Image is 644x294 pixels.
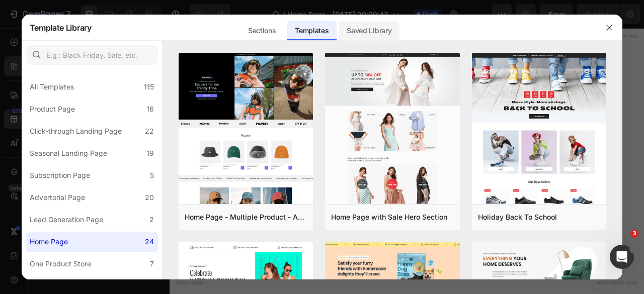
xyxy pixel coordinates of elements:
div: Home Page with Sale Hero Section [331,211,447,223]
div: Holiday Back To School [478,211,557,223]
div: 7 [150,258,154,270]
div: 22 [145,125,154,137]
div: Start with Generating from URL or image [234,248,370,256]
div: 5 [150,169,154,181]
div: Start with Sections from sidebar [241,172,363,184]
div: Lead Generation Page [30,214,103,226]
div: Templates [287,21,337,41]
span: 3 [630,230,638,238]
button: Add sections [229,192,298,212]
div: Product Page [30,103,75,115]
div: One Product Store [30,258,91,270]
div: 20 [145,191,154,204]
button: Add elements [304,192,375,212]
div: Sections [240,21,284,41]
input: E.g.: Black Friday, Sale, etc. [26,45,158,65]
div: All Templates [30,81,74,93]
div: Home Page - Multiple Product - Apparel - Style 4 [185,211,307,223]
div: Advertorial Page [30,191,85,204]
div: 24 [145,236,154,248]
div: Seasonal Landing Page [30,147,107,159]
div: 16 [146,103,154,115]
div: 19 [146,147,154,159]
div: Subscription Page [30,169,90,181]
div: Home Page [30,236,68,248]
div: 2 [149,214,154,226]
iframe: Intercom live chat [610,245,634,269]
h2: Template Library [30,15,92,41]
div: Click-through Landing Page [30,125,122,137]
div: 115 [144,81,154,93]
div: Saved Library [339,21,399,41]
